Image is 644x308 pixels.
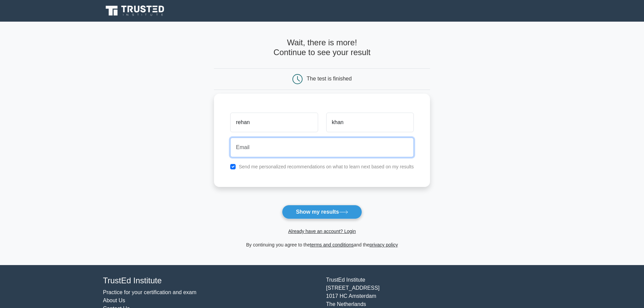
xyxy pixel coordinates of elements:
button: Show my results [282,205,362,219]
a: Already have an account? Login [288,229,356,234]
input: First name [230,113,318,132]
h4: Wait, there is more! Continue to see your result [214,38,430,57]
input: Email [230,138,414,157]
div: By continuing you agree to the and the [210,241,434,249]
input: Last name [326,113,414,132]
label: Send me personalized recommendations on what to learn next based on my results [239,164,414,169]
a: terms and conditions [310,242,354,247]
div: The test is finished [307,76,352,81]
a: privacy policy [369,242,398,247]
h4: TrustEd Institute [103,276,318,286]
a: About Us [103,298,125,303]
a: Practice for your certification and exam [103,289,197,295]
